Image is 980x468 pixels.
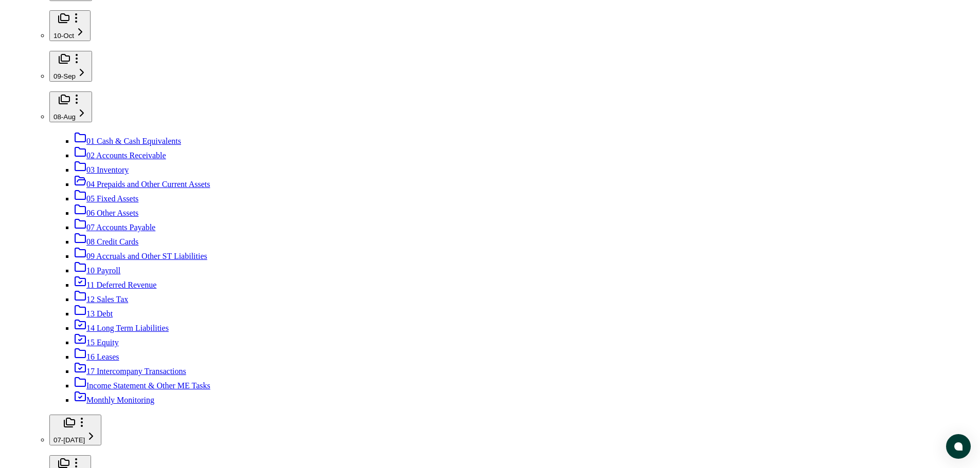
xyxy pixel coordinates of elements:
[74,203,976,218] a: 06 Other Assets
[49,51,92,82] button: 09-Sep
[86,180,210,189] span: 04 Prepaids and Other Current Assets
[86,165,129,174] span: 03 Inventory
[54,436,85,444] span: 07-[DATE]
[74,376,976,390] a: Income Statement & Other ME Tasks
[86,223,155,232] span: 07 Accounts Payable
[86,137,181,145] span: 01 Cash & Cash Equivalents
[49,10,91,41] button: 10-Oct
[86,151,166,160] span: 02 Accounts Receivable
[74,261,976,275] a: 10 Payroll
[74,218,976,232] a: 07 Accounts Payable
[86,309,113,318] span: 13 Debt
[74,175,976,189] a: 04 Prepaids and Other Current Assets
[86,280,156,289] span: 11 Deferred Revenue
[86,352,119,361] span: 16 Leases
[74,304,976,319] a: 13 Debt
[74,189,976,203] a: 05 Fixed Assets
[74,362,976,376] a: 17 Intercompany Transactions
[49,91,92,122] button: 08-Aug
[54,72,76,80] span: 09-Sep
[86,381,210,390] span: Income Statement & Other ME Tasks
[86,295,128,304] span: 12 Sales Tax
[74,275,976,290] a: 11 Deferred Revenue
[74,347,976,362] a: 16 Leases
[74,232,976,247] a: 08 Credit Cards
[86,367,186,376] span: 17 Intercompany Transactions
[86,194,138,203] span: 05 Fixed Assets
[74,146,976,160] a: 02 Accounts Receivable
[74,333,976,347] a: 15 Equity
[74,247,976,261] a: 09 Accruals and Other ST Liabilities
[86,237,138,246] span: 08 Credit Cards
[86,252,207,260] span: 09 Accruals and Other ST Liabilities
[86,338,119,347] span: 15 Equity
[74,132,976,146] a: 01 Cash & Cash Equivalents
[946,434,971,459] button: atlas-launcher
[86,324,169,332] span: 14 Long Term Liabilities
[86,396,154,404] span: Monthly Monitoring
[74,290,976,304] a: 12 Sales Tax
[49,415,101,445] button: 07-[DATE]
[86,266,120,275] span: 10 Payroll
[74,160,976,175] a: 03 Inventory
[74,390,976,405] a: Monthly Monitoring
[86,209,138,217] span: 06 Other Assets
[54,113,76,121] span: 08-Aug
[74,319,976,333] a: 14 Long Term Liabilities
[54,32,74,40] span: 10-Oct
[49,132,976,405] div: 08-Aug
